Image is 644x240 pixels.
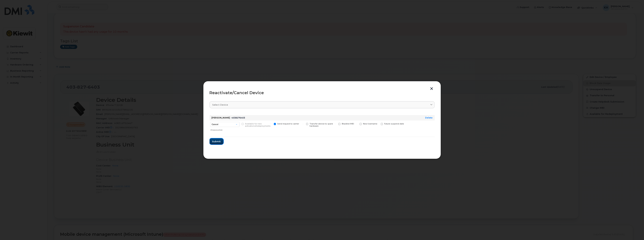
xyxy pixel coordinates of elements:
span: Available for new activations/redeployments [245,123,270,127]
button: Submit [210,138,223,144]
a: Delete [425,116,433,119]
input: Send request to carrier [270,123,271,125]
span: Future suspend date [384,123,404,125]
span: Blacklist IMEI [342,123,354,125]
input: New Username [356,123,357,125]
span: Select device [212,103,228,106]
span: 4038276403 [232,116,245,119]
input: Future suspend date [377,123,378,125]
iframe: Messenger Launcher [629,225,641,237]
span: Transfer device to spare hardware [310,123,333,127]
span: Submit [212,140,221,143]
input: Transfer device to spare hardware [302,123,304,125]
span: Send request to carrier [277,123,299,125]
div: Reactivate/Cancel Device [210,91,435,95]
a: Select device [210,101,435,108]
input: Blacklist IMEI [334,123,336,125]
input: Available for new activations/redeployments [238,123,239,125]
span: New Username [363,123,377,125]
div: Choose action [210,127,239,131]
strong: [PERSON_NAME] [212,116,230,119]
